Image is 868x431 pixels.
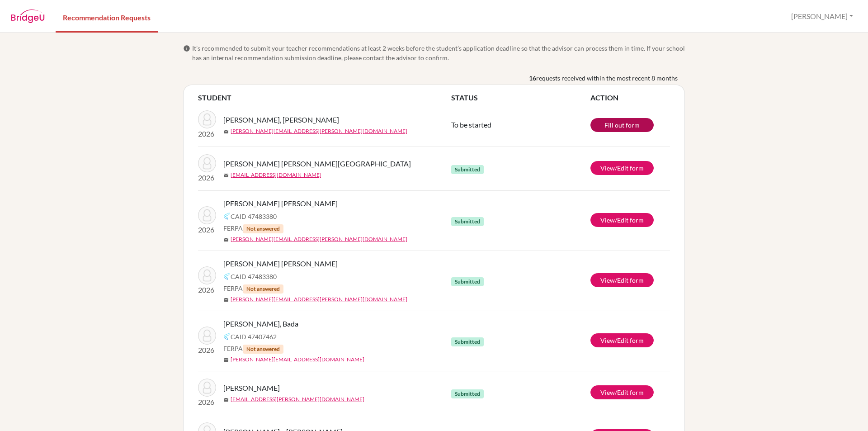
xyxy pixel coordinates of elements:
[198,397,216,407] p: 2026
[590,92,670,103] th: ACTION
[223,284,283,294] span: FERPA
[192,43,685,62] span: It’s recommended to submit your teacher recommendations at least 2 weeks before the student’s app...
[590,333,654,347] a: View/Edit form
[590,118,654,132] a: Fill out form
[590,161,654,175] a: View/Edit form
[223,213,231,220] img: Common App logo
[451,165,484,174] span: Submitted
[223,223,283,233] span: FERPA
[231,355,364,364] a: [PERSON_NAME][EMAIL_ADDRESS][DOMAIN_NAME]
[451,389,484,398] span: Submitted
[223,333,231,340] img: Common App logo
[231,171,321,179] a: [EMAIL_ADDRESS][DOMAIN_NAME]
[56,1,158,33] a: Recommendation Requests
[231,332,277,341] span: CAID 47407462
[536,73,678,83] span: requests received within the most recent 8 months
[231,295,407,303] a: [PERSON_NAME][EMAIL_ADDRESS][PERSON_NAME][DOMAIN_NAME]
[223,237,229,242] span: mail
[451,120,491,129] span: To be started
[451,92,590,103] th: STATUS
[787,8,857,25] button: [PERSON_NAME]
[198,92,451,103] th: STUDENT
[529,73,536,83] b: 16
[223,129,229,134] span: mail
[183,45,190,52] span: info
[243,224,283,233] span: Not answered
[223,397,229,403] span: mail
[451,277,484,286] span: Submitted
[198,110,216,128] img: Escobar Reyes, Alfonso
[198,327,216,345] img: Lee Hong, Bada
[243,284,283,294] span: Not answered
[223,173,229,178] span: mail
[198,128,216,139] p: 2026
[198,345,216,355] p: 2026
[223,357,229,363] span: mail
[198,266,216,284] img: Monterrosa Mayorga, Sophia Milena
[223,344,283,354] span: FERPA
[223,297,229,303] span: mail
[590,273,654,287] a: View/Edit form
[198,172,216,183] p: 2026
[231,395,364,403] a: [EMAIL_ADDRESS][PERSON_NAME][DOMAIN_NAME]
[223,158,411,169] span: [PERSON_NAME] [PERSON_NAME][GEOGRAPHIC_DATA]
[451,337,484,346] span: Submitted
[231,127,407,135] a: [PERSON_NAME][EMAIL_ADDRESS][PERSON_NAME][DOMAIN_NAME]
[223,318,298,329] span: [PERSON_NAME], Bada
[231,235,407,243] a: [PERSON_NAME][EMAIL_ADDRESS][PERSON_NAME][DOMAIN_NAME]
[198,206,216,224] img: Monterrosa Mayorga, Sophia Milena
[11,9,45,23] img: BridgeU logo
[198,154,216,172] img: Díaz Salazar, Sofia
[223,114,339,125] span: [PERSON_NAME], [PERSON_NAME]
[451,217,484,226] span: Submitted
[231,212,277,221] span: CAID 47483380
[198,379,216,397] img: Lin, Krisha
[231,272,277,281] span: CAID 47483380
[223,198,338,209] span: [PERSON_NAME] [PERSON_NAME]
[590,385,654,399] a: View/Edit form
[223,383,280,393] span: [PERSON_NAME]
[223,258,338,269] span: [PERSON_NAME] [PERSON_NAME]
[198,284,216,295] p: 2026
[223,273,231,280] img: Common App logo
[590,213,654,227] a: View/Edit form
[243,345,283,354] span: Not answered
[198,224,216,235] p: 2026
